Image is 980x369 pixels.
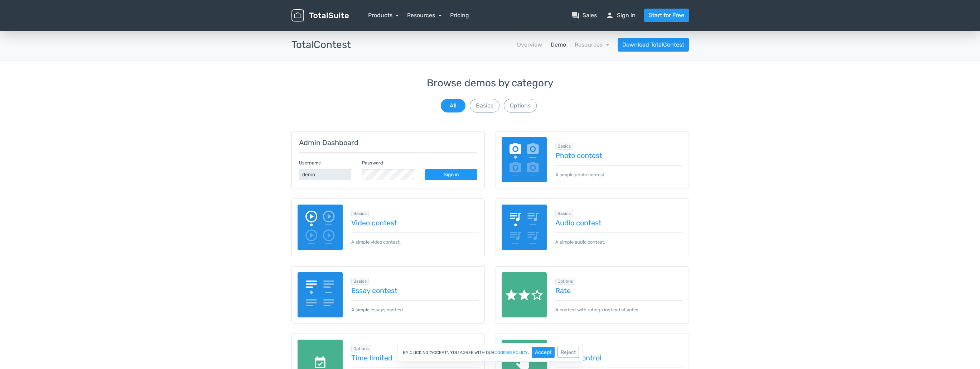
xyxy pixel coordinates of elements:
[397,343,583,362] div: By clicking "Accept", you agree with our .
[605,11,614,20] span: person
[351,219,479,227] a: Video contest
[644,9,689,22] a: Start for Free
[298,272,343,318] img: essay-contest.png.webp
[605,11,636,20] a: personSign in
[555,287,683,294] a: Rate
[407,12,441,19] a: Resources
[517,40,542,49] a: Overview
[441,99,465,112] button: All
[351,300,479,313] p: A simple essays contest.
[299,139,477,147] h5: Admin Dashboard
[362,159,383,166] label: Password
[555,219,683,227] a: Audio contest
[351,287,479,294] a: Essay contest
[557,347,579,358] button: Reject
[291,78,689,89] h3: Browse demos by category
[502,205,547,250] img: audio-poll.png.webp
[351,354,479,362] a: Time limited
[351,233,479,245] p: A simple video contest.
[555,300,683,313] p: A contest with ratings instead of votes.
[555,354,683,362] a: Quota Control
[504,99,537,112] button: Options
[618,38,689,52] a: Download TotalContest
[555,143,573,150] span: Browse all in Basics
[351,210,369,217] span: Browse all in Basics
[470,99,499,112] button: Basics
[555,165,683,178] p: A simple photo contest.
[494,350,528,355] a: cookies policy
[555,233,683,245] p: A simple audio contest.
[555,210,573,217] span: Browse all in Basics
[298,205,343,250] img: video-poll.png.webp
[571,11,597,20] a: question_answerSales
[450,11,469,20] a: Pricing
[291,39,351,51] h3: TotalContest
[368,12,399,19] a: Products
[551,40,566,49] a: Demo
[555,278,575,285] span: Browse all in Options
[299,159,321,166] label: Username
[502,272,547,318] img: rate.png.webp
[571,11,580,20] span: question_answer
[425,169,477,180] a: Sign in
[502,137,547,183] img: image-poll.png.webp
[575,41,609,48] a: Resources
[291,9,349,22] img: TotalSuite for WordPress
[351,278,369,285] span: Browse all in Basics
[555,152,683,159] a: Photo contest
[532,347,555,358] button: Accept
